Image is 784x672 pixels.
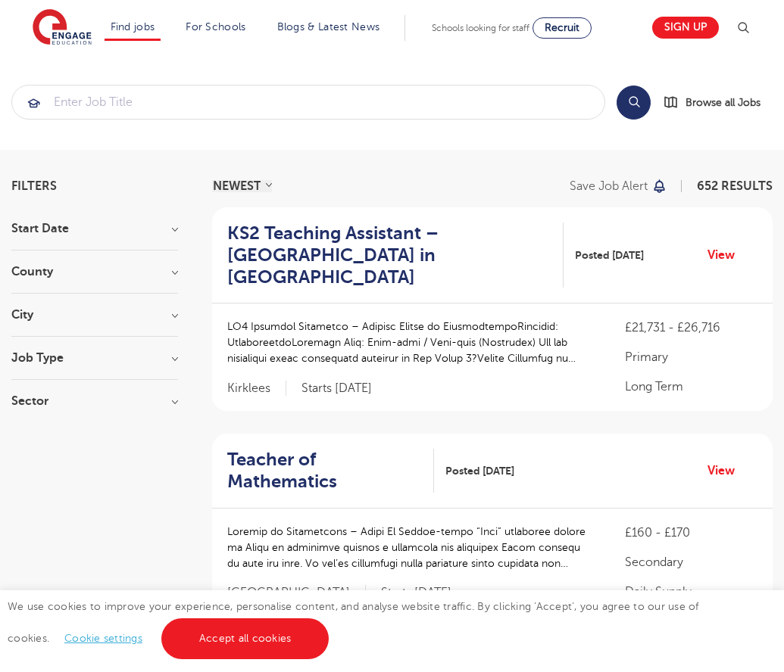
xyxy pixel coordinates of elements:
[686,94,761,111] span: Browse all Jobs
[8,601,699,644] span: We use cookies to improve your experience, personalise content, and analyse website traffic. By c...
[570,180,648,192] p: Save job alert
[11,85,605,120] div: Submit
[227,381,286,397] span: Kirklees
[575,247,644,263] span: Posted [DATE]
[11,222,178,235] h3: Start Date
[625,348,757,366] p: Primary
[445,463,514,479] span: Posted [DATE]
[381,585,451,601] p: Starts [DATE]
[11,395,178,407] h3: Sector
[277,21,380,33] a: Blogs & Latest News
[33,9,92,47] img: Engage Education
[11,266,178,278] h3: County
[11,352,178,364] h3: Job Type
[617,86,651,120] button: Search
[625,583,757,601] p: Daily Supply
[545,22,579,33] span: Recruit
[111,21,155,33] a: Find jobs
[570,180,667,192] button: Save job alert
[625,524,757,542] p: £160 - £170
[625,553,757,571] p: Secondary
[186,21,245,33] a: For Schools
[227,449,422,493] h2: Teacher of Mathematics
[12,86,604,119] input: Submit
[663,94,773,111] a: Browse all Jobs
[432,23,529,33] span: Schools looking for staff
[227,449,434,493] a: Teacher of Mathematics
[227,222,564,288] a: KS2 Teaching Assistant – [GEOGRAPHIC_DATA] in [GEOGRAPHIC_DATA]
[533,17,592,39] a: Recruit
[227,585,366,601] span: [GEOGRAPHIC_DATA]
[161,618,330,659] a: Accept all cookies
[625,378,757,396] p: Long Term
[652,17,719,39] a: Sign up
[64,633,142,644] a: Cookie settings
[227,319,595,366] p: LO4 Ipsumdol Sitametco – Adipisc Elitse do EiusmodtempoRincidid: UtlaboreetdoLoremagn Aliq: Enim-...
[11,309,178,321] h3: City
[227,222,551,288] h2: KS2 Teaching Assistant – [GEOGRAPHIC_DATA] in [GEOGRAPHIC_DATA]
[301,381,372,397] p: Starts [DATE]
[227,524,595,571] p: Loremip do Sitametcons – Adipi El Seddoe-tempo “Inci” utlaboree dolore ma Aliqu en adminimve quis...
[707,245,746,265] a: View
[11,180,57,192] span: Filters
[625,319,757,337] p: £21,731 - £26,716
[697,179,773,193] span: 652 RESULTS
[707,461,746,481] a: View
